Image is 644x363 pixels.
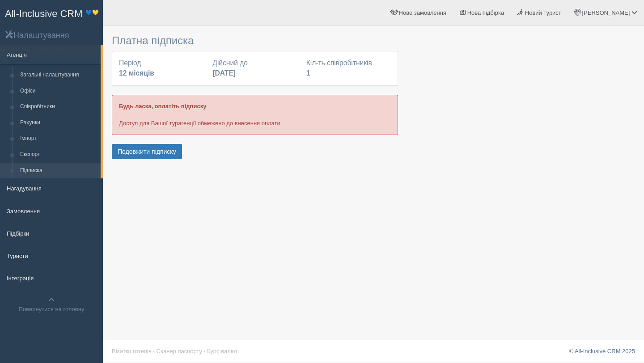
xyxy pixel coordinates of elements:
[16,67,101,83] a: Загальні налаштування
[112,35,398,46] h3: Платна підписка
[16,115,101,131] a: Рахунки
[569,348,635,355] a: © All-Inclusive CRM 2025
[157,348,202,355] a: Сканер паспорту
[85,9,99,16] sup: 💙💛
[114,58,208,79] div: Період
[16,131,101,147] a: Імпорт
[5,8,83,19] span: All-Inclusive CRM
[16,147,101,163] a: Експорт
[399,9,446,16] span: Нове замовлення
[208,58,301,79] div: Дійсний до
[0,0,102,25] a: All-Inclusive CRM 💙💛
[112,95,398,135] div: Доступ для Вашої турагенції обмежено до внесення оплати
[467,9,504,16] span: Нова підбірка
[112,144,182,159] button: Подовжити підписку
[16,163,101,179] a: Підписка
[16,83,101,99] a: Офіси
[302,58,395,79] div: Кіл-ть співробітників
[207,348,237,355] a: Курс валют
[153,348,155,355] span: ·
[306,69,310,77] b: 1
[525,9,561,16] span: Новий турист
[212,69,236,77] b: [DATE]
[112,348,152,355] a: Візитки готелів
[119,69,154,77] b: 12 місяців
[119,103,206,110] b: Будь ласка, оплатіть підписку
[204,348,206,355] span: ·
[16,99,101,115] a: Співробітники
[582,9,630,16] span: [PERSON_NAME]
